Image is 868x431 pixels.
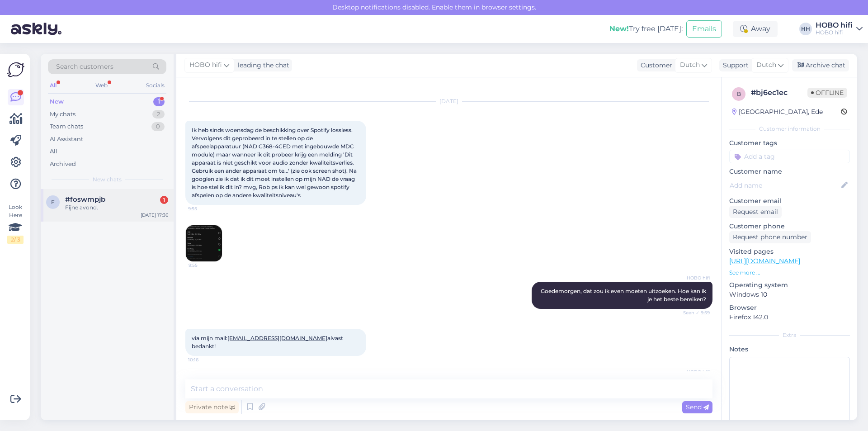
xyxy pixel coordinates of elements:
div: [DATE] 17:36 [141,212,168,218]
p: Customer email [729,196,850,206]
input: Add name [730,180,840,190]
div: Archive chat [792,59,849,71]
div: Request phone number [729,231,811,243]
p: Customer name [729,167,850,176]
div: 2 / 3 [7,236,24,244]
div: Customer information [729,125,850,133]
p: See more ... [729,269,850,277]
p: Customer tags [729,138,850,148]
p: Browser [729,303,850,313]
div: Team chats [50,122,83,131]
div: Archived [50,160,76,169]
div: Customer [637,61,672,70]
div: 0 [151,122,165,131]
button: Emails [686,20,722,38]
span: Goedemorgen, dat zou ik even moeten uitzoeken. Hoe kan ik je het beste bereiken? [541,288,708,303]
div: All [48,80,58,91]
div: HH [799,23,812,35]
div: My chats [50,110,75,119]
div: Support [719,61,749,70]
span: HOBO hifi [189,60,222,70]
div: leading the chat [234,61,289,70]
span: Send [686,403,709,411]
span: Dutch [756,60,776,70]
span: Dutch [680,60,700,70]
span: Search customers [56,62,113,71]
input: Add a tag [729,150,850,163]
span: f [51,199,55,205]
span: Seen ✓ 9:59 [676,309,710,316]
span: b [737,90,741,97]
img: Askly Logo [7,61,24,78]
span: via mijn mail: alvast bedankt! [192,335,344,350]
span: #foswmpjb [65,195,105,204]
p: Customer phone [729,222,850,231]
div: New [50,97,64,106]
b: New! [609,24,629,33]
div: Try free [DATE]: [609,24,683,34]
div: Fijne avond. [65,204,168,212]
span: Offline [807,88,847,98]
p: Visited pages [729,247,850,256]
div: All [50,147,57,156]
div: Extra [729,331,850,339]
div: # bj6ec1ec [751,87,807,98]
div: [DATE] [185,97,712,105]
div: 1 [153,97,165,106]
div: HOBO hifi [816,22,853,29]
p: Operating system [729,280,850,290]
div: HOBO hifi [816,29,853,36]
a: [URL][DOMAIN_NAME] [729,257,800,265]
div: Away [733,21,778,37]
span: New chats [93,175,122,184]
div: 1 [160,196,168,204]
div: [GEOGRAPHIC_DATA], Ede [732,107,823,117]
img: Attachment [186,225,222,261]
p: Windows 10 [729,290,850,299]
span: Ik heb sinds woensdag de beschikking over Spotify lossless. Vervolgens dit geprobeerd in te stell... [192,127,358,199]
div: AI Assistant [50,135,83,144]
a: HOBO hifiHOBO hifi [816,22,863,36]
span: 10:16 [188,356,222,363]
p: Firefox 142.0 [729,313,850,322]
p: Notes [729,345,850,354]
div: 2 [152,110,165,119]
div: Look Here [7,203,24,244]
span: 9:55 [188,205,222,212]
div: Socials [144,80,166,91]
span: 9:55 [189,262,222,269]
span: HOBO hifi [676,369,710,375]
a: [EMAIL_ADDRESS][DOMAIN_NAME] [227,335,327,341]
div: Request email [729,206,782,218]
span: HOBO hifi [676,275,710,281]
div: Web [94,80,109,91]
div: Private note [185,401,239,413]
